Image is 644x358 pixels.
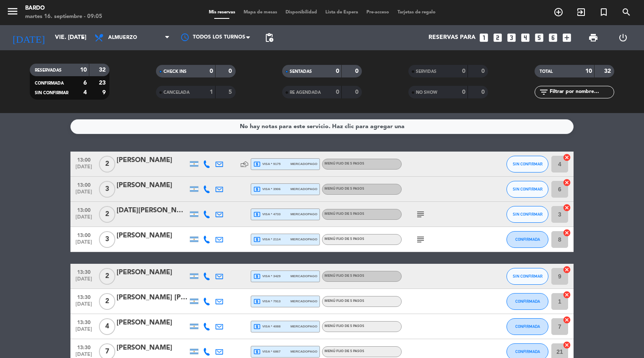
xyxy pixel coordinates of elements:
[325,350,364,353] span: Menú fijo de 5 pasos
[608,25,638,50] div: LOG OUT
[253,160,261,168] i: local_atm
[534,32,545,43] i: looks_5
[73,230,94,240] span: 13:00
[99,80,107,86] strong: 23
[253,323,280,330] span: visa * 4088
[6,28,51,47] i: [DATE]
[210,68,213,74] strong: 0
[78,33,88,43] i: arrow_drop_down
[253,323,261,330] i: local_atm
[506,231,548,248] button: CONFIRMADA
[102,90,107,95] strong: 9
[73,155,94,164] span: 13:00
[618,33,628,43] i: power_settings_new
[73,189,94,199] span: [DATE]
[506,156,548,173] button: SIN CONFIRMAR
[117,292,188,303] div: [PERSON_NAME] [PERSON_NAME]
[563,203,571,212] i: cancel
[325,299,364,303] span: Menú fijo de 5 pasos
[321,10,362,15] span: Lista de Espera
[99,67,107,73] strong: 32
[99,318,115,335] span: 4
[83,80,87,86] strong: 6
[83,90,87,95] strong: 4
[515,349,540,354] span: CONFIRMADA
[513,212,543,216] span: SIN CONFIRMAR
[99,206,115,223] span: 2
[164,90,190,95] span: CANCELADA
[336,89,339,95] strong: 0
[108,35,137,41] span: Almuerzo
[35,68,62,72] span: RESERVADAS
[588,33,598,43] span: print
[416,70,436,74] span: SERVIDAS
[6,5,19,21] button: menu
[253,236,261,243] i: local_atm
[253,348,280,355] span: visa * 6867
[205,10,239,15] span: Mis reservas
[35,91,68,95] span: SIN CONFIRMAR
[73,342,94,352] span: 13:30
[325,187,364,191] span: Menú fijo de 5 pasos
[291,324,317,329] span: mercadopago
[291,349,317,354] span: mercadopago
[25,13,102,21] div: martes 16. septiembre - 09:05
[515,299,540,304] span: CONFIRMADA
[462,68,465,74] strong: 0
[540,70,553,74] span: TOTAL
[73,205,94,214] span: 13:00
[229,68,234,74] strong: 0
[73,276,94,286] span: [DATE]
[117,343,188,353] div: [PERSON_NAME]
[73,317,94,327] span: 13:30
[576,7,586,17] i: exit_to_app
[621,7,631,17] i: search
[585,68,592,74] strong: 10
[553,7,563,17] i: add_circle_outline
[416,90,437,95] span: NO SHOW
[561,32,572,43] i: add_box
[253,273,261,280] i: local_atm
[548,32,558,43] i: looks_6
[239,10,281,15] span: Mapa de mesas
[563,316,571,324] i: cancel
[253,348,261,355] i: local_atm
[599,7,609,17] i: turned_in_not
[604,68,613,74] strong: 32
[290,70,312,74] span: SENTADAS
[253,185,261,193] i: local_atm
[415,234,426,245] i: subject
[325,162,364,165] span: Menú fijo de 5 pasos
[73,292,94,301] span: 13:30
[291,211,317,217] span: mercadopago
[415,209,426,219] i: subject
[513,187,543,191] span: SIN CONFIRMAR
[291,299,317,304] span: mercadopago
[520,32,531,43] i: looks_4
[291,186,317,192] span: mercadopago
[506,268,548,285] button: SIN CONFIRMAR
[229,89,234,95] strong: 5
[99,156,115,173] span: 2
[35,81,64,85] span: CONFIRMADA
[478,32,489,43] i: looks_one
[117,155,188,166] div: [PERSON_NAME]
[462,89,465,95] strong: 0
[506,32,517,43] i: looks_3
[428,34,475,41] span: Reservas para
[73,267,94,276] span: 13:30
[291,273,317,279] span: mercadopago
[393,10,440,15] span: Tarjetas de regalo
[253,211,261,218] i: local_atm
[481,89,486,95] strong: 0
[80,67,87,73] strong: 10
[515,237,540,242] span: CONFIRMADA
[506,318,548,335] button: CONFIRMADA
[325,212,364,216] span: Menú fijo de 5 pasos
[253,298,261,305] i: local_atm
[481,68,486,74] strong: 0
[549,88,614,97] input: Filtrar por nombre...
[325,237,364,241] span: Menú fijo de 5 pasos
[362,10,393,15] span: Pre-acceso
[73,301,94,311] span: [DATE]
